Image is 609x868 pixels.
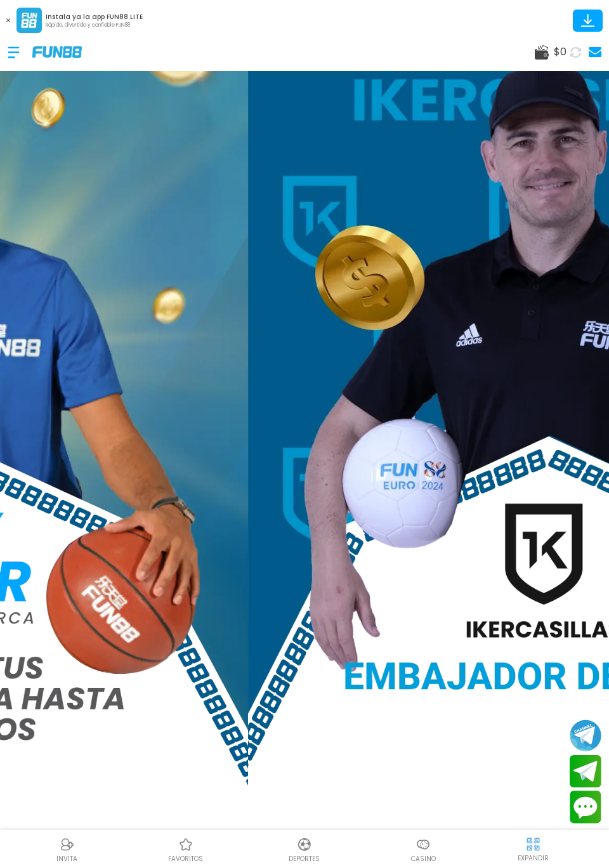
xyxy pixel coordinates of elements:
p: Casino [411,854,436,864]
p: EXPANDIR [518,853,549,863]
a: CasinoCasinoCasino [364,835,483,864]
img: Casino Favoritos [178,837,193,852]
button: Contact customer service [570,791,601,824]
img: App Logo [16,8,42,33]
p: INVITA [56,854,77,864]
img: Casino [416,837,431,852]
a: ReferralReferralINVITA [8,835,126,864]
button: Join telegram channel [570,719,601,752]
img: Referral [60,837,75,852]
span: $ 0 [554,44,566,60]
p: Rápido, divertido y confiable FUN88 [46,22,143,29]
p: Instala ya la app FUN88 LITE [46,12,143,22]
a: DeportesDeportesDeportes [245,835,363,864]
a: Casino FavoritosCasino Favoritosfavoritos [126,835,245,864]
img: Company Logo [32,46,82,57]
p: Deportes [289,854,320,864]
button: Join telegram [570,755,601,788]
img: Deportes [297,837,312,852]
p: favoritos [168,854,203,864]
img: hide [525,836,541,852]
